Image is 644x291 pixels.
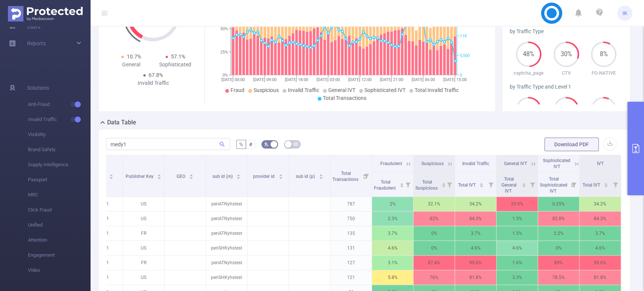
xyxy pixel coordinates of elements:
[189,173,193,175] i: icon: caret-up
[364,87,406,93] span: Sophisticated IVT
[441,184,446,187] i: icon: caret-down
[421,161,444,166] span: Suspicious
[28,187,91,202] span: MRC
[278,173,283,175] i: icon: caret-up
[544,138,599,151] button: Download PDF
[149,72,163,78] span: 67.8%
[455,197,496,211] p: 34.2%
[319,173,323,175] i: icon: caret-up
[583,182,601,188] span: Total IVT
[540,176,567,194] span: Total Sophisticated IVT
[496,270,538,285] p: 3.3%
[400,184,404,187] i: icon: caret-down
[157,173,161,178] div: Sort
[278,173,283,178] div: Sort
[206,197,247,211] p: periATNyhstest
[441,182,446,186] div: Sort
[288,87,319,93] span: Invalid Traffic
[460,73,462,78] tspan: 0
[480,182,484,184] i: icon: caret-up
[28,127,91,142] span: Visibility
[237,173,241,175] i: icon: caret-up
[330,226,372,240] p: 135
[323,95,366,101] span: Total Transactions
[236,173,241,178] div: Sort
[278,176,283,178] i: icon: caret-down
[579,197,621,211] p: 34.2%
[237,176,241,178] i: icon: caret-down
[400,182,404,186] div: Sort
[538,197,579,211] p: 0.25%
[527,172,538,196] i: Filter menu
[206,256,247,270] p: periATNyhstest
[496,256,538,270] p: 1.6%
[522,182,526,184] i: icon: caret-up
[106,138,230,150] input: Search...
[330,211,372,226] p: 750
[330,197,372,211] p: 787
[486,172,496,196] i: Filter menu
[285,77,308,82] tspan: [DATE] 18:00
[254,87,279,93] span: Suspicious
[496,211,538,226] p: 1.5%
[610,172,621,196] i: Filter menu
[413,226,455,240] p: 0%
[496,241,538,255] p: 4.6%
[123,197,164,211] p: US
[510,28,622,35] div: by Traffic Type
[597,161,604,166] span: IVT
[220,27,228,32] tspan: 50%
[504,161,527,166] span: General IVT
[372,211,413,226] p: 2.3%
[458,182,477,188] span: Total IVT
[123,241,164,255] p: US
[109,61,153,69] div: General
[372,241,413,255] p: 4.6%
[123,211,164,226] p: US
[28,172,91,187] span: Passport
[372,270,413,285] p: 5.8%
[319,176,323,178] i: icon: caret-down
[28,142,91,157] span: Brand Safety
[317,77,340,82] tspan: [DATE] 03:00
[443,77,467,82] tspan: [DATE] 15:00
[264,142,269,146] i: icon: bg-colors
[8,6,83,21] img: Protected Media
[294,142,298,146] i: icon: table
[348,77,372,82] tspan: [DATE] 12:00
[221,77,245,82] tspan: [DATE] 00:00
[400,182,404,184] i: icon: caret-up
[553,51,579,57] span: 30%
[604,184,608,187] i: icon: caret-down
[579,226,621,240] p: 3.7%
[28,248,91,263] span: Engagement
[131,79,175,87] div: Invalid Traffic
[157,173,161,175] i: icon: caret-up
[253,77,277,82] tspan: [DATE] 09:00
[455,211,496,226] p: 84.3%
[412,77,435,82] tspan: [DATE] 06:00
[109,176,114,178] i: icon: caret-down
[27,80,49,95] span: Solutions
[253,174,276,179] span: provider id
[538,211,579,226] p: 82.8%
[28,112,91,127] span: Invalid Traffic
[372,226,413,240] p: 3.7%
[27,36,46,51] a: Reports
[415,87,459,93] span: Total Invalid Traffic
[223,73,228,78] tspan: 0%
[496,197,538,211] p: 33.9%
[330,241,372,255] p: 131
[328,87,355,93] span: General IVT
[28,157,91,172] span: Supply Intelligence
[127,54,141,60] span: 10.7%
[501,176,516,194] span: Total General IVT
[455,226,496,240] p: 3.7%
[296,174,316,179] span: sub id (p)
[455,256,496,270] p: 90.6%
[622,6,627,21] span: IK
[239,141,243,147] span: %
[538,226,579,240] p: 2.2%
[510,69,547,77] p: captcha_page
[28,263,91,278] span: Video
